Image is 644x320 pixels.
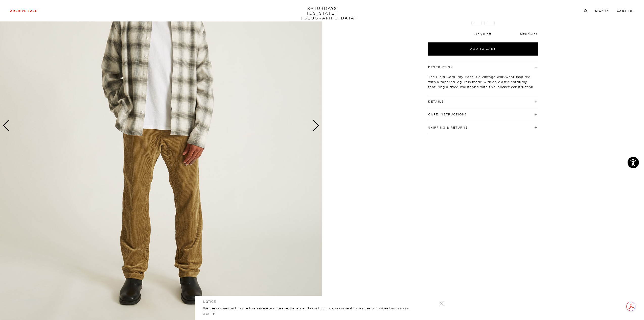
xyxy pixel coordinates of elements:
[428,74,538,89] p: The Field Corduroy Pant is a vintage workwear-inspired with a tapered leg. It is made with an ela...
[301,6,343,20] a: SATURDAYS[US_STATE][GEOGRAPHIC_DATA]
[389,306,409,310] a: Learn more
[428,42,538,56] button: Add to Cart
[630,10,632,12] small: 0
[203,300,441,304] h5: NOTICE
[520,32,538,36] a: Size Guide
[595,10,609,12] a: Sign In
[428,126,468,129] button: Shipping & Returns
[428,32,538,36] div: Only Left
[428,66,453,69] button: Description
[3,120,9,131] div: Previous slide
[428,100,444,103] button: Details
[203,312,218,316] a: Accept
[483,32,484,36] span: 1
[10,10,37,12] a: Archive Sale
[203,306,423,311] p: We use cookies on this site to enhance your user experience. By continuing, you consent to our us...
[428,113,467,116] button: Care Instructions
[313,120,319,131] div: Next slide
[617,10,634,12] a: Cart (0)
